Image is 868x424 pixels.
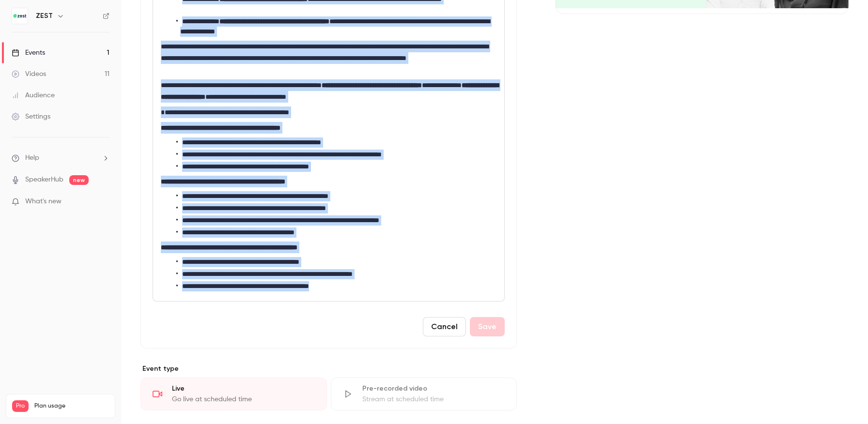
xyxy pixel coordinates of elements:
[12,400,29,412] span: Pro
[12,153,109,163] li: help-dropdown-opener
[362,384,505,394] div: Pre-recorded video
[69,175,89,185] span: new
[98,197,109,206] iframe: Noticeable Trigger
[12,48,45,58] div: Events
[172,384,315,394] div: Live
[12,112,50,121] div: Settings
[423,317,466,336] button: Cancel
[25,175,63,185] a: SpeakerHub
[12,8,28,24] img: ZEST
[25,197,62,207] span: What's new
[331,378,517,410] div: Pre-recorded videoStream at scheduled time
[12,69,46,79] div: Videos
[12,91,55,100] div: Audience
[36,11,53,21] h6: ZEST
[140,364,517,374] p: Event type
[25,153,39,163] span: Help
[140,378,327,410] div: LiveGo live at scheduled time
[362,394,505,404] div: Stream at scheduled time
[34,402,109,410] span: Plan usage
[172,394,315,404] div: Go live at scheduled time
